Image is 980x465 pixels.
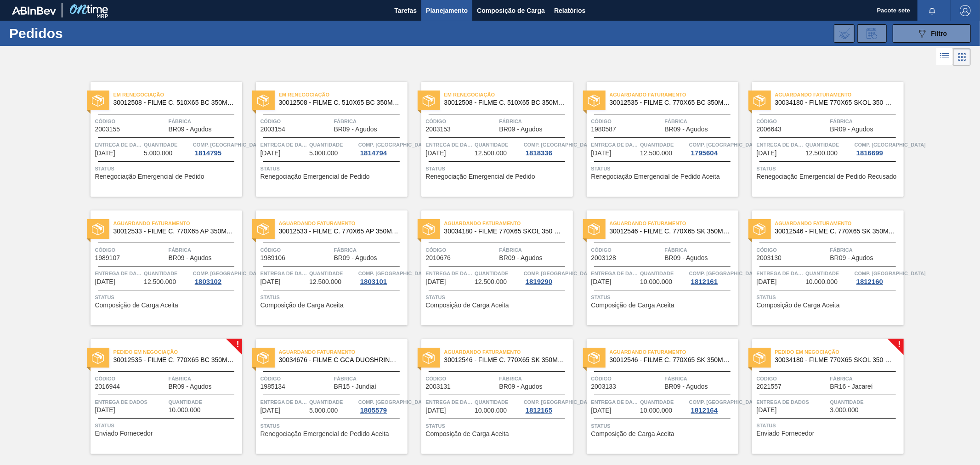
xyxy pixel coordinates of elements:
span: 30012546 - FILME C. 770X65 SK 350ML C12 429 [610,228,731,235]
span: 2003155 [95,126,120,133]
font: BR09 - Agudos [169,125,212,133]
img: status [92,95,104,107]
font: Código [757,119,777,124]
font: Quantidade [144,142,177,147]
font: 30034180 - FILME 770X65 SKOL 350 MP C12 [444,227,578,235]
font: Quantidade [475,142,508,147]
font: Renegociação Emergencial de Pedido [426,173,535,180]
span: 2003128 [591,255,617,261]
font: Quantidade [144,271,177,276]
a: Comp. [GEOGRAPHIC_DATA]1812160 [855,269,901,285]
img: status [423,223,435,235]
img: Sair [960,5,971,16]
font: Status [95,166,114,171]
font: 2003154 [261,125,286,133]
span: Comp. Carga [358,269,430,278]
span: 10.000.000 [805,278,838,285]
font: Entrega de dados [591,271,644,276]
span: BR09 - Agudos [499,126,543,133]
span: Status [591,293,736,302]
font: Quantidade [805,142,839,147]
font: 5.000.000 [309,149,338,157]
span: Fábrica [830,117,901,126]
span: Quantidade [144,140,191,149]
font: Código [95,119,116,124]
font: 1989107 [95,254,120,261]
font: 30034180 - FILME 770X65 SKOL 350 MP C12 [775,99,908,106]
span: 18/09/2025 [95,278,115,285]
span: 5.000.000 [309,150,338,157]
font: Código [426,119,447,124]
img: status [753,95,765,107]
span: Quantidade [309,269,356,278]
span: BR09 - Agudos [830,126,873,133]
span: 2010676 [426,255,451,261]
span: Status [757,293,901,302]
font: BR09 - Agudos [830,254,873,261]
font: 30012533 ​​- FILME C. 770X65 AP 350ML C12 429 [113,227,256,235]
span: 12.500.000 [640,150,672,157]
font: 2006643 [757,125,782,133]
font: Status [591,166,611,171]
span: Entrega de dados [757,269,804,278]
font: Quantidade [805,271,839,276]
a: statusEm renegociação30012508 - FILME C. 510X65 BC 350ML MP C18 429Código2003155FábricaBR09 - Agu... [77,82,242,197]
font: Status [757,295,776,300]
span: Entrega de dados [591,140,638,149]
a: Comp. [GEOGRAPHIC_DATA]1803102 [193,269,240,285]
a: statusAguardando Faturamento30012546 - FILME C. 770X65 SK 350ML C12 429Código2003128FábricaBR09 -... [573,210,738,325]
span: Comp. Carga [855,140,926,149]
font: Comp. [GEOGRAPHIC_DATA] [524,271,595,276]
span: Aguardando Faturamento [775,219,904,228]
font: 2003153 [426,125,451,133]
font: Entrega de dados [426,142,479,147]
font: Fábrica [665,247,688,253]
font: [DATE] [757,278,777,285]
span: Renegociação Emergencial de Pedido [261,173,370,180]
font: Status [426,295,445,300]
span: Comp. Carga [689,269,760,278]
font: Entrega de dados [757,271,810,276]
font: 30012508 - FILME C. 510X65 BC 350ML MP C18 429 [113,99,268,106]
span: BR09 - Agudos [665,126,708,133]
font: 1814795 [195,149,221,157]
font: Renegociação Emergencial de Pedido Aceita [591,173,720,180]
span: Fábrica [334,245,405,255]
font: 1812161 [691,278,718,285]
font: Quantidade [640,271,674,276]
span: Status [757,164,901,173]
span: Renegociação Emergencial de Pedido Recusado [757,173,897,180]
font: Fábrica [169,119,192,124]
span: 30012533 ​​- FILME C. 770X65 AP 350ML C12 429 [113,228,235,235]
img: status [423,95,435,107]
font: Fábrica [830,247,853,253]
font: Comp. [GEOGRAPHIC_DATA] [689,271,760,276]
img: TNhmsLtSVTkK8tSr43FrP2fwEKptu5GPRR3wAAAABJRU5ErkJggg== [12,6,56,15]
img: status [257,95,269,107]
font: Tarefas [394,7,417,14]
img: status [753,223,765,235]
font: 10.000.000 [805,278,838,285]
font: Fábrica [334,247,357,253]
font: 1795604 [691,149,718,157]
span: Em renegociação [113,90,242,99]
font: Comp. [GEOGRAPHIC_DATA] [358,271,430,276]
font: Comp. [GEOGRAPHIC_DATA] [855,271,926,276]
span: Código [95,117,166,126]
font: Fábrica [830,119,853,124]
span: 30012546 - FILME C. 770X65 SK 350ML C12 429 [775,228,896,235]
font: Quantidade [309,142,343,147]
font: BR09 - Agudos [665,254,708,261]
font: Código [261,119,281,124]
font: Código [591,247,612,253]
font: Aguardando Faturamento [610,221,686,226]
font: Status [261,295,280,300]
span: Entrega de dados [261,269,307,278]
a: Comp. [GEOGRAPHIC_DATA]1814795 [193,140,240,157]
span: 10/09/2025 [95,150,115,157]
span: Quantidade [805,269,852,278]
